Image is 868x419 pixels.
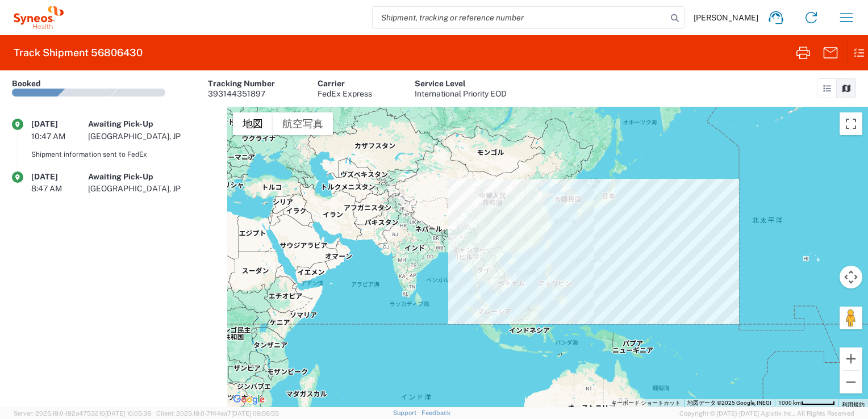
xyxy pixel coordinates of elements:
[31,131,88,141] div: 10:47 AM
[611,399,681,407] button: キーボード ショートカット
[208,78,275,89] div: Tracking Number
[31,149,215,160] div: Shipment information sent to FedEx
[318,89,372,99] div: FedEx Express
[840,347,862,370] button: ズームイン
[840,307,862,329] button: 地図上にペグマンをドロップして、ストリートビューを開きます
[694,12,758,23] span: [PERSON_NAME]
[12,78,41,89] div: Booked
[88,183,215,194] div: [GEOGRAPHIC_DATA], JP
[156,410,279,417] span: Client: 2025.19.0-7f44ea7
[14,46,143,60] h2: Track Shipment 56806430
[318,78,372,89] div: Carrier
[415,78,507,89] div: Service Level
[422,409,450,416] a: Feedback
[88,119,215,129] div: Awaiting Pick-Up
[208,89,275,99] div: 393144351897
[840,266,862,288] button: 地図のカメラ コントロール
[415,89,507,99] div: International Priority EOD
[840,371,862,393] button: ズームアウト
[31,119,88,129] div: [DATE]
[31,183,88,194] div: 8:47 AM
[88,171,215,182] div: Awaiting Pick-Up
[393,409,422,416] a: Support
[105,410,151,417] span: [DATE] 10:05:38
[687,400,771,406] span: 地図データ ©2025 Google, INEGI
[778,400,801,406] span: 1000 km
[88,131,215,141] div: [GEOGRAPHIC_DATA], JP
[842,401,865,408] a: 利用規約
[231,410,279,417] span: [DATE] 09:58:55
[775,399,838,407] button: 地図の縮尺: 56 ピクセルあたり 1000 km
[679,408,854,418] span: Copyright © [DATE]-[DATE] Agistix Inc., All Rights Reserved
[233,112,273,135] button: 市街地図を見る
[230,392,268,407] a: Google マップでこの地域を開きます（新しいウィンドウが開きます）
[230,392,268,407] img: Google
[31,171,88,182] div: [DATE]
[14,410,151,417] span: Server: 2025.19.0-192a4753216
[373,7,667,28] input: Shipment, tracking or reference number
[273,112,333,135] button: 航空写真を見る
[840,112,862,135] button: 全画面ビューを切り替えます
